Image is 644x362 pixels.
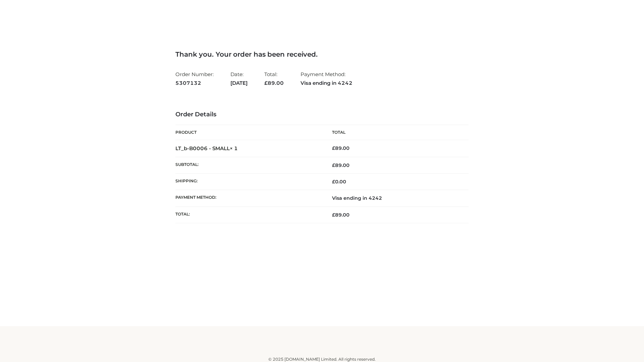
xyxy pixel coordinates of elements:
li: Payment Method: [301,68,353,89]
li: Date: [230,68,248,89]
strong: 5307132 [175,79,214,87]
li: Total: [264,68,284,89]
span: £ [264,80,268,86]
strong: LT_b-B0006 - SMALL [175,145,238,152]
span: £ [332,145,335,151]
span: 89.00 [332,162,350,168]
th: Product [175,125,322,140]
strong: Visa ending in 4242 [301,79,353,87]
th: Subtotal: [175,157,322,173]
bdi: 0.00 [332,179,346,185]
span: £ [332,179,335,185]
th: Shipping: [175,174,322,190]
strong: × 1 [230,145,238,152]
bdi: 89.00 [332,145,350,151]
li: Order Number: [175,68,214,89]
th: Total [322,125,469,140]
h3: Thank you. Your order has been received. [175,50,469,58]
th: Payment method: [175,190,322,206]
span: £ [332,212,335,218]
h3: Order Details [175,111,469,118]
span: 89.00 [264,80,284,86]
span: £ [332,162,335,168]
td: Visa ending in 4242 [322,190,469,206]
strong: [DATE] [230,79,248,87]
span: 89.00 [332,212,350,218]
th: Total: [175,206,322,223]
